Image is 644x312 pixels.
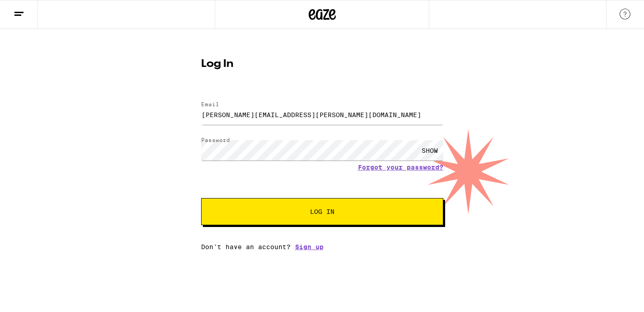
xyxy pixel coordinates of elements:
[201,137,230,143] label: Password
[201,198,443,225] button: Log In
[310,208,334,215] span: Log In
[358,164,443,171] a: Forgot your password?
[201,104,443,125] input: Email
[295,243,324,251] a: Sign up
[416,140,443,161] div: SHOW
[201,243,443,251] div: Don't have an account?
[201,59,443,70] h1: Log In
[201,101,219,107] label: Email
